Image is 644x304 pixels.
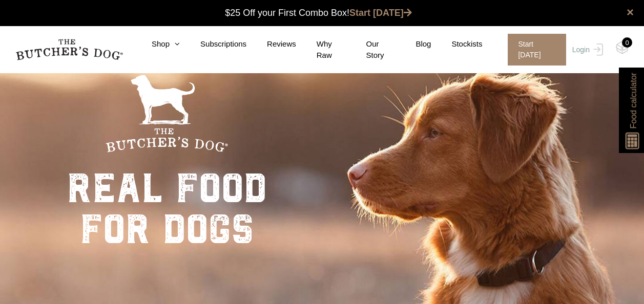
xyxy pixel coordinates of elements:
a: Login [570,34,603,66]
a: Start [DATE] [497,34,569,66]
a: Reviews [246,38,296,50]
a: Why Raw [296,38,346,61]
img: TBD_Cart-Empty.png [616,41,629,54]
a: Our Story [346,38,396,61]
span: Start [DATE] [508,34,566,66]
div: real food for dogs [67,168,267,250]
a: Stockists [431,38,482,50]
a: Shop [131,38,180,50]
a: Start [DATE] [349,8,412,18]
a: Subscriptions [180,38,246,50]
a: close [627,6,634,18]
span: Food calculator [627,73,639,128]
a: Blog [395,38,431,50]
div: 0 [622,37,632,48]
